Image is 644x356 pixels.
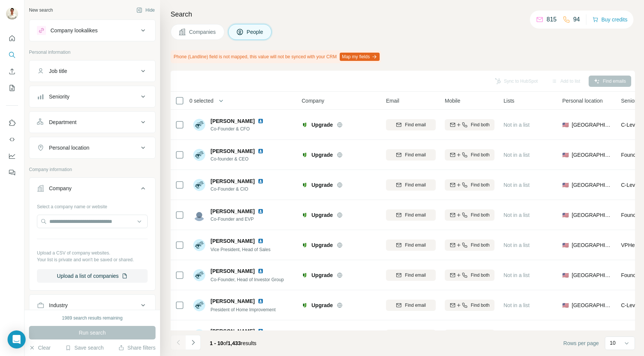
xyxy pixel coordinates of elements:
span: Upgrade [311,211,333,219]
span: of [223,340,228,346]
span: Upgrade [311,121,333,129]
span: Find both [471,121,490,128]
img: LinkedIn logo [258,208,264,214]
span: 🇺🇸 [562,181,569,189]
span: 1 - 10 [210,340,223,346]
span: [PERSON_NAME] [211,267,255,275]
span: Not in a list [504,272,530,278]
span: Rows per page [563,339,599,347]
span: Find email [405,242,426,248]
span: Email [386,97,399,105]
span: People [247,28,264,36]
button: Industry [29,296,155,314]
img: Avatar [193,119,205,131]
p: Company information [29,166,156,173]
div: Open Intercom Messenger [8,330,26,348]
span: Upgrade [311,181,333,189]
button: Quick start [6,32,18,45]
span: Vice President, Head of Sales [211,247,270,252]
div: Company lookalikes [50,27,98,34]
button: Company lookalikes [29,21,155,39]
span: 🇺🇸 [562,211,569,219]
p: 10 [610,339,616,347]
div: Company [49,185,72,192]
button: Feedback [6,166,18,179]
span: Not in a list [504,242,530,248]
img: Avatar [193,269,205,281]
span: [GEOGRAPHIC_DATA] [572,151,612,159]
button: Find both [445,119,494,130]
span: Mobile [445,97,460,105]
span: [PERSON_NAME] [211,237,255,245]
button: Company [29,179,155,200]
span: Find both [471,272,490,279]
span: Upgrade [311,271,333,279]
button: Find both [445,270,494,281]
button: Find email [386,300,436,311]
div: Seniority [49,93,69,100]
span: Seniority [621,97,641,105]
button: Clear [29,344,50,351]
span: [PERSON_NAME] [211,327,255,335]
img: Logo of Upgrade [302,122,308,128]
button: Find both [445,239,494,251]
img: LinkedIn logo [258,298,264,304]
button: Hide [131,5,160,16]
span: 🇺🇸 [562,271,569,279]
div: 1989 search results remaining [62,315,123,321]
span: Upgrade [311,241,333,249]
span: Find email [405,212,426,218]
span: VP Head [621,242,641,248]
button: Find email [386,179,436,191]
span: Find both [471,182,490,188]
img: Logo of Upgrade [302,302,308,308]
button: Find both [445,209,494,221]
span: [PERSON_NAME] [211,177,255,185]
img: Avatar [193,239,205,251]
span: [GEOGRAPHIC_DATA] [572,121,612,129]
button: Save search [65,344,104,351]
button: Find email [386,330,436,341]
span: [PERSON_NAME] [211,117,255,125]
span: Co-Founder and EVP [211,216,273,223]
span: Company [302,97,324,105]
span: Lists [504,97,514,105]
span: Find both [471,151,490,158]
span: Co-Founder & CFO [211,126,273,132]
img: LinkedIn logo [258,118,264,124]
img: LinkedIn logo [258,328,264,334]
span: [PERSON_NAME] [211,297,255,305]
span: [GEOGRAPHIC_DATA] [572,271,612,279]
button: Find email [386,209,436,221]
img: Logo of Upgrade [302,152,308,158]
p: Your list is private and won't be saved or shared. [37,256,148,263]
div: New search [29,7,53,14]
span: Find both [471,212,490,218]
button: Map my fields [340,53,380,61]
span: Co-founder & CEO [211,156,273,162]
div: Job title [49,67,67,75]
span: Not in a list [504,122,530,128]
button: Job title [29,62,155,80]
div: Phone (Landline) field is not mapped, this value will not be synced with your CRM [171,50,381,63]
span: Find email [405,151,426,158]
span: [GEOGRAPHIC_DATA] [572,241,612,249]
img: Logo of Upgrade [302,182,308,188]
div: Industry [49,301,68,309]
span: President of Home Improvement [211,307,276,312]
button: Find email [386,149,436,161]
span: Find email [405,182,426,188]
span: Not in a list [504,302,530,308]
span: results [210,340,256,346]
h4: Search [171,9,635,20]
p: 815 [546,15,557,24]
button: Enrich CSV [6,65,18,78]
button: Find email [386,239,436,251]
span: Companies [189,28,217,36]
button: My lists [6,81,18,95]
span: Upgrade [311,151,333,159]
span: Find both [471,242,490,248]
span: Not in a list [504,182,530,188]
div: Select a company name or website [37,200,148,210]
span: Find email [405,121,426,128]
